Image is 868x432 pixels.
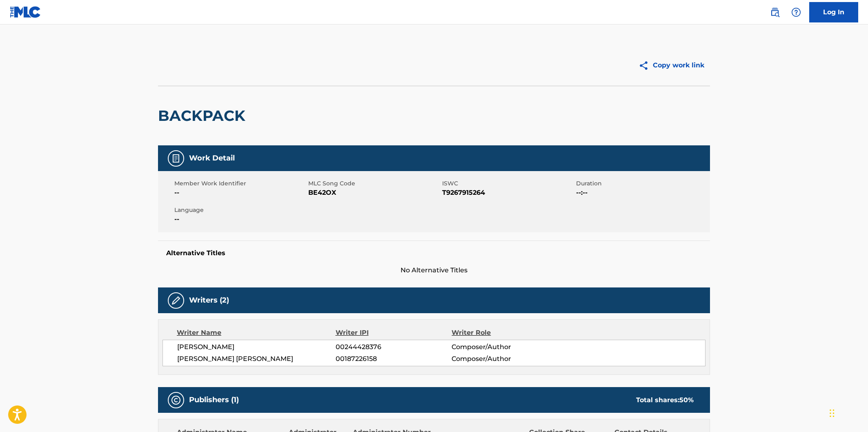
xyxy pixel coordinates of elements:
[10,6,41,18] img: MLC Logo
[174,206,306,214] span: Language
[679,396,694,404] span: 50 %
[336,328,452,338] div: Writer IPI
[189,154,235,163] h5: Work Detail
[767,4,783,20] a: Public Search
[633,55,710,76] button: Copy work link
[576,179,708,188] span: Duration
[177,342,336,352] span: [PERSON_NAME]
[171,395,181,405] img: Publishers
[177,328,336,338] div: Writer Name
[158,107,249,125] h2: BACKPACK
[442,188,574,198] span: T9267915264
[336,342,452,352] span: 00244428376
[830,401,835,425] div: Drag
[452,342,557,352] span: Composer/Author
[452,328,557,338] div: Writer Role
[171,296,181,305] img: Writers
[639,60,653,71] img: Copy work link
[171,154,181,163] img: Work Detail
[174,179,306,188] span: Member Work Identifier
[791,7,801,17] img: help
[189,395,239,405] h5: Publishers (1)
[452,354,557,364] span: Composer/Author
[158,265,710,275] span: No Alternative Titles
[308,188,440,198] span: BE42OX
[336,354,452,364] span: 00187226158
[166,249,702,257] h5: Alternative Titles
[177,354,336,364] span: [PERSON_NAME] [PERSON_NAME]
[788,4,804,20] div: Help
[809,2,858,22] a: Log In
[189,296,229,305] h5: Writers (2)
[174,188,306,198] span: --
[576,188,708,198] span: --:--
[442,179,574,188] span: ISWC
[308,179,440,188] span: MLC Song Code
[174,214,306,224] span: --
[770,7,780,17] img: search
[636,395,694,405] div: Total shares:
[827,393,868,432] iframe: Chat Widget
